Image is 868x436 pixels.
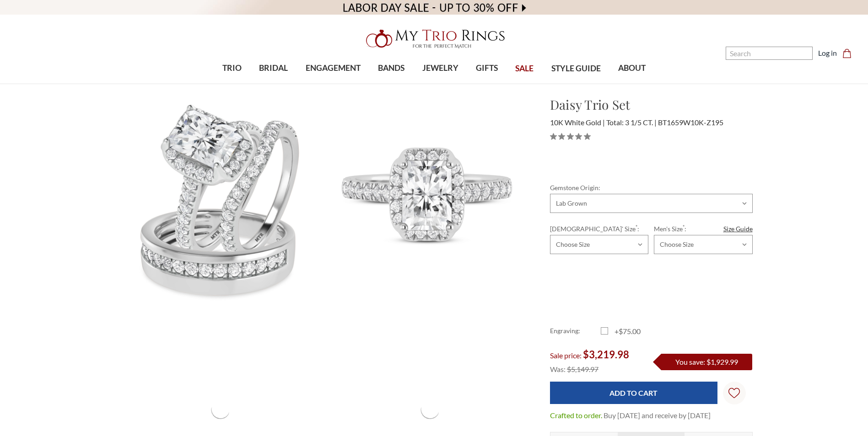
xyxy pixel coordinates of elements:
a: BANDS [369,53,413,83]
button: submenu toggle [227,83,237,84]
svg: Wish Lists [728,359,740,427]
a: Size Guide [723,224,753,234]
a: Wish Lists [723,382,746,404]
label: Engraving: [550,326,601,337]
span: BANDS [378,62,404,74]
span: TRIO [222,62,242,74]
input: Add to Cart [550,382,717,404]
button: submenu toggle [436,83,445,84]
span: 10K White Gold [550,118,605,127]
a: TRIO [214,53,250,83]
span: Sale price: [550,351,582,360]
span: You save: $1,929.99 [675,357,738,366]
label: [DEMOGRAPHIC_DATA]' Size : [550,224,648,234]
a: ENGAGEMENT [297,53,369,83]
span: ENGAGEMENT [306,62,361,74]
h1: Daisy Trio Set [550,95,753,114]
button: submenu toggle [482,83,491,84]
span: SALE [515,63,534,74]
span: GIFTS [476,62,498,74]
a: STYLE GUIDE [542,54,609,84]
input: Search [726,47,813,60]
span: BRIDAL [259,62,288,74]
a: Cart with 0 items [842,48,857,58]
span: BT1659W10K-Z195 [658,118,723,127]
span: Was: [550,365,566,373]
button: submenu toggle [627,83,636,84]
a: Log in [818,48,837,58]
span: $3,219.98 [583,348,629,361]
dd: Buy [DATE] and receive by [DATE] [604,410,711,421]
a: ABOUT [609,53,654,83]
label: Gemstone Origin: [550,183,753,192]
button: submenu toggle [329,83,338,84]
img: Photo of Daisy 3 1/5 ct tw. Lab Grown Radiant Solitaire Trio Set 10K White Gold [BT1659WE-Z195] [326,96,535,304]
span: ABOUT [618,62,646,74]
a: GIFTS [467,53,507,83]
label: +$75.00 [601,326,652,337]
a: JEWELRY [413,53,467,83]
a: BRIDAL [250,53,297,83]
span: JEWELRY [422,62,458,74]
a: My Trio Rings [252,24,616,53]
button: submenu toggle [269,83,278,84]
label: Men's Size : [654,224,752,234]
span: $5,149.97 [567,365,598,373]
img: My Trio Rings [361,24,507,53]
svg: cart.cart_preview [842,49,852,58]
button: submenu toggle [387,83,396,84]
dt: Crafted to order. [550,410,602,421]
span: STYLE GUIDE [551,63,601,74]
a: SALE [507,54,542,84]
span: Total: 3 1/5 CT. [606,118,657,127]
img: Photo of Daisy 3 1/5 ct tw. Lab Grown Radiant Solitaire Trio Set 10K White Gold [BT1659W-Z195] [116,96,325,304]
